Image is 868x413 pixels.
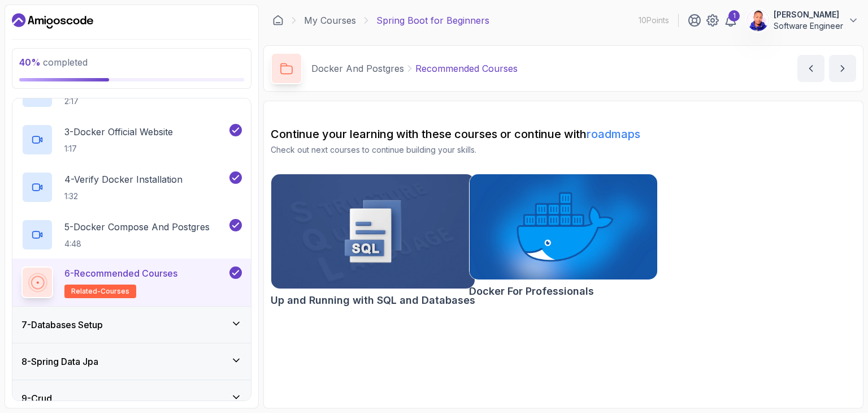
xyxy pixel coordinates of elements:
[469,283,594,299] h2: Docker For Professionals
[271,292,475,308] h2: Up and Running with SQL and Databases
[271,126,856,142] h2: Continue your learning with these courses or continue with
[64,266,177,280] p: 6 - Recommended Courses
[21,171,242,203] button: 4-Verify Docker Installation1:32
[376,14,489,27] p: Spring Boot for Beginners
[19,57,41,68] span: 40 %
[747,10,769,31] img: user profile image
[271,174,475,289] img: Up and Running with SQL and Databases card
[64,191,183,202] p: 1:32
[21,219,242,251] button: 5-Docker Compose And Postgres4:48
[774,9,843,20] p: [PERSON_NAME]
[639,15,669,26] p: 10 Points
[271,174,475,308] a: Up and Running with SQL and Databases cardUp and Running with SQL and Databases
[12,343,251,380] button: 8-Spring Data Jpa
[21,392,52,405] h3: 9 - Crud
[470,174,658,279] img: Docker For Professionals card
[747,9,859,32] button: user profile image[PERSON_NAME]Software Engineer
[12,307,251,343] button: 7-Databases Setup
[21,266,242,298] button: 6-Recommended Coursesrelated-courses
[19,57,88,68] span: completed
[797,55,824,82] button: previous content
[469,174,658,299] a: Docker For Professionals cardDocker For Professionals
[64,220,210,234] p: 5 - Docker Compose And Postgres
[724,14,737,27] a: 1
[64,238,210,249] p: 4:48
[64,125,173,139] p: 3 - Docker Official Website
[587,127,640,141] a: roadmaps
[64,143,173,154] p: 1:17
[21,124,242,156] button: 3-Docker Official Website1:17
[12,12,93,30] a: Dashboard
[21,318,103,332] h3: 7 - Databases Setup
[304,14,356,27] a: My Courses
[21,355,98,368] h3: 8 - Spring Data Jpa
[272,15,284,26] a: Dashboard
[271,144,856,156] p: Check out next courses to continue building your skills.
[415,62,518,75] p: Recommended Courses
[311,62,404,75] p: Docker And Postgres
[728,10,740,21] div: 1
[71,287,129,296] span: related-courses
[64,173,183,186] p: 4 - Verify Docker Installation
[829,55,856,82] button: next content
[64,96,105,107] p: 2:17
[774,20,843,32] p: Software Engineer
